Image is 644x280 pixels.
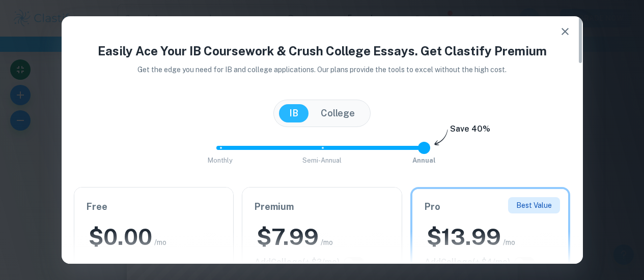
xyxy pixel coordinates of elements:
img: subscription-arrow.svg [434,129,448,146]
span: Semi-Annual [302,157,342,164]
p: Best Value [516,200,552,211]
h6: Pro [425,200,556,214]
h2: $ 13.99 [427,222,501,252]
h2: $ 0.00 [89,222,152,252]
h2: $ 7.99 [257,222,319,252]
h6: Premium [255,200,389,214]
h4: Easily Ace Your IB Coursework & Crush College Essays. Get Clastify Premium [74,42,571,60]
p: Get the edge you need for IB and college applications. Our plans provide the tools to excel witho... [123,64,521,75]
h6: Save 40% [450,123,490,140]
span: Monthly [208,157,233,164]
span: Annual [412,157,436,164]
h6: Free [87,200,221,214]
button: College [311,104,365,122]
button: IB [279,104,309,122]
